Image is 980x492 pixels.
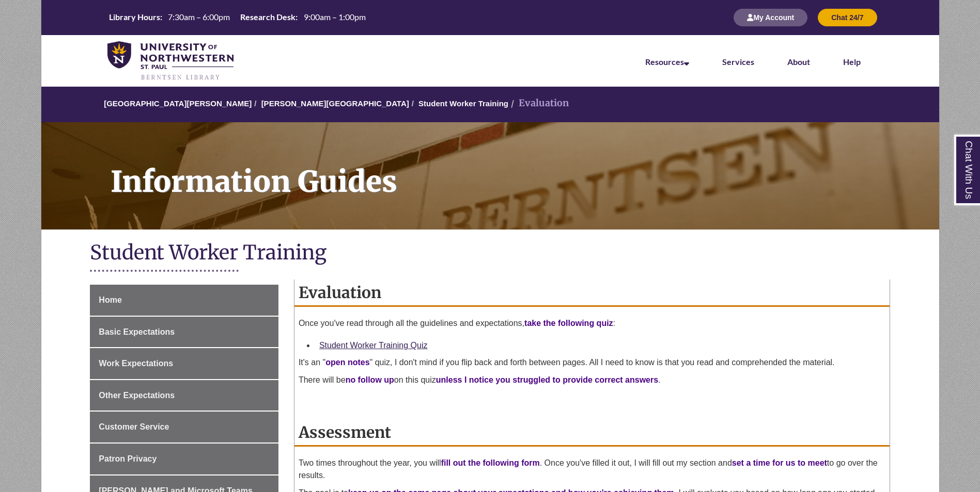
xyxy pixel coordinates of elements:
[441,458,540,467] span: fill out the following form
[90,412,278,442] a: Customer Service
[294,419,890,447] h2: Assessment
[299,374,885,386] p: There will be on this quiz .
[99,296,121,304] span: Home
[107,41,234,81] img: UNWSP Library Logo
[261,99,409,108] a: [PERSON_NAME][GEOGRAPHIC_DATA]
[299,457,885,482] p: Two times throughout the year, you will . Once you've filled it out, I will fill out my section a...
[168,12,230,22] span: 7:30am – 6:00pm
[299,317,885,330] p: Once you've read through all the guidelines and expectations, :
[319,341,428,350] a: Student Worker Training Quiz
[99,122,939,216] h1: Information Guides
[90,285,278,316] a: Home
[294,280,890,307] h2: Evaluation
[304,12,366,22] span: 9:00am – 1:00pm
[90,380,278,411] a: Other Expectations
[105,11,370,24] a: Hours Today
[90,317,278,348] a: Basic Expectations
[104,99,252,108] a: [GEOGRAPHIC_DATA][PERSON_NAME]
[236,11,299,23] th: Research Desk:
[734,13,807,22] a: My Account
[90,240,890,267] h1: Student Worker Training
[299,356,885,369] p: It's an " " quiz, I don't mind if you flip back and forth between pages. All I need to know is th...
[787,57,810,67] a: About
[843,57,861,67] a: Help
[346,375,394,384] strong: no follow up
[722,57,754,67] a: Services
[508,96,569,111] li: Evaluation
[818,13,877,22] a: Chat 24/7
[325,358,369,367] strong: open notes
[418,99,508,108] a: Student Worker Training
[524,319,613,327] strong: take the following quiz
[818,9,877,26] button: Chat 24/7
[436,375,658,384] strong: unless I notice you struggled to provide correct answers
[90,348,278,379] a: Work Expectations
[105,11,164,23] th: Library Hours:
[99,422,169,431] span: Customer Service
[734,9,807,26] button: My Account
[99,359,173,368] span: Work Expectations
[99,391,175,400] span: Other Expectations
[732,458,827,467] span: set a time for us to meet
[645,57,689,67] a: Resources
[105,11,370,23] table: Hours Today
[99,327,175,336] span: Basic Expectations
[90,444,278,474] a: Patron Privacy
[41,122,939,229] a: Information Guides
[99,454,157,463] span: Patron Privacy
